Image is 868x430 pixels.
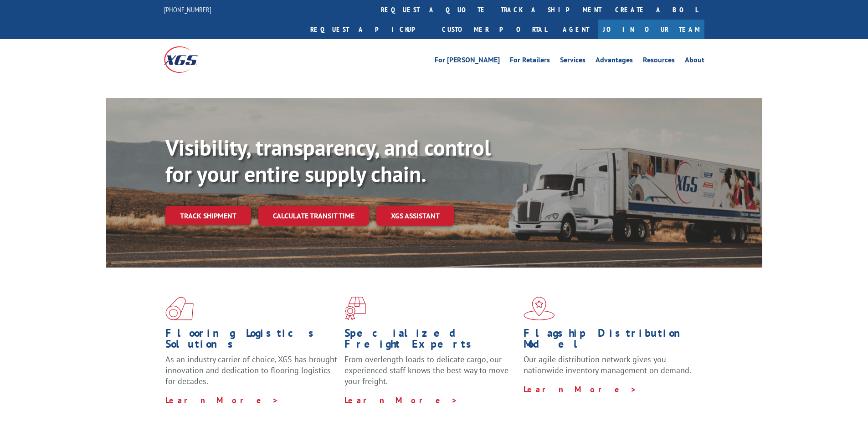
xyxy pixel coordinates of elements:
a: Learn More > [524,384,637,395]
a: Join Our Team [598,20,704,39]
b: Visibility, transparency, and control for your entire supply chain. [165,133,491,188]
a: Advantages [596,56,633,66]
a: For [PERSON_NAME] [435,56,500,66]
img: xgs-icon-focused-on-flooring-red [344,297,366,320]
a: Services [560,56,586,66]
a: Customer Portal [435,20,554,39]
a: About [685,56,704,66]
p: From overlength loads to delicate cargo, our experienced staff knows the best way to move your fr... [344,354,517,395]
a: Calculate transit time [258,206,369,226]
a: [PHONE_NUMBER] [164,5,211,14]
img: xgs-icon-flagship-distribution-model-red [524,297,555,320]
span: Our agile distribution network gives you nationwide inventory management on demand. [524,354,691,375]
a: For Retailers [510,56,550,66]
h1: Specialized Freight Experts [344,328,517,354]
a: Resources [643,56,675,66]
a: Learn More > [344,395,458,405]
a: Request a pickup [303,20,435,39]
a: Agent [554,20,598,39]
img: xgs-icon-total-supply-chain-intelligence-red [165,297,194,320]
a: Track shipment [165,206,251,225]
span: As an industry carrier of choice, XGS has brought innovation and dedication to flooring logistics... [165,354,337,386]
h1: Flooring Logistics Solutions [165,328,338,354]
a: Learn More > [165,395,279,405]
h1: Flagship Distribution Model [524,328,696,354]
a: XGS ASSISTANT [376,206,454,226]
